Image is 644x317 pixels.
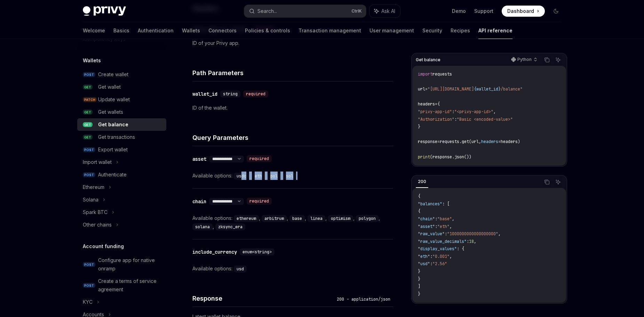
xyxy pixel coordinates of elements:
[432,261,447,267] span: "2.56"
[418,193,420,199] span: {
[83,283,95,288] span: POST
[430,154,471,160] span: (response.json())
[299,22,361,39] a: Transaction management
[83,242,124,251] h5: Account funding
[77,81,166,93] a: GETGet wallet
[83,6,126,16] img: dark logo
[418,86,425,92] span: url
[418,109,452,114] span: "privy-app-id"
[416,177,428,186] div: 200
[418,101,435,107] span: headers
[452,109,454,114] span: :
[192,222,215,231] div: ,
[83,122,93,127] span: GET
[234,214,262,222] div: ,
[474,239,476,244] span: ,
[493,109,496,114] span: ,
[469,239,474,244] span: 18
[208,22,237,39] a: Connectors
[83,72,95,77] span: POST
[77,275,166,296] a: POSTCreate a terms of service agreement
[289,215,305,222] code: base
[83,110,93,115] span: GET
[243,249,272,255] span: enum<string>
[442,201,450,207] span: : [
[83,56,101,65] h5: Wallets
[182,22,200,39] a: Wallets
[351,8,362,14] span: Ctrl K
[192,39,393,47] p: ID of your Privy app.
[437,224,450,229] span: "eth"
[498,231,501,237] span: ,
[418,231,445,237] span: "raw_value"
[83,298,93,306] div: KYC
[418,291,420,297] span: }
[432,71,452,77] span: requests
[215,223,245,230] code: zksync_era
[192,68,393,78] h4: Path Parameters
[77,168,166,181] a: POSTAuthenticate
[418,269,420,274] span: }
[308,215,325,222] code: linea
[247,155,272,162] div: required
[457,246,464,252] span: : {
[83,221,112,229] div: Other chains
[308,214,328,222] div: ,
[418,117,454,122] span: "Authorization"
[252,173,265,180] code: eth
[450,224,452,229] span: ,
[507,54,540,66] button: Python
[83,97,97,102] span: PATCH
[435,101,437,107] span: =
[98,120,128,129] div: Get balance
[83,22,105,39] a: Welcome
[381,8,395,15] span: Ask AI
[98,95,130,104] div: Update wallet
[447,231,498,237] span: "1000000000000000000"
[451,22,470,39] a: Recipes
[252,172,268,180] div: ,
[418,239,467,244] span: "raw_value_decimals"
[262,215,287,222] code: arbitrum
[192,214,393,231] div: Available options:
[422,22,442,39] a: Security
[192,90,217,97] div: wallet_id
[418,124,420,129] span: }
[98,145,128,154] div: Export wallet
[356,215,379,222] code: polygon
[234,215,259,222] code: ethereum
[83,147,95,152] span: POST
[452,216,454,222] span: ,
[138,22,174,39] a: Authentication
[445,231,447,237] span: :
[192,104,393,112] p: ID of the wallet.
[83,208,108,216] div: Spark BTC
[77,143,166,156] a: POSTExport wallet
[98,256,162,273] div: Configure app for native onramp
[418,216,435,222] span: "chain"
[234,173,249,180] code: usdc
[192,133,393,142] h4: Query Parameters
[268,173,280,180] code: pol
[418,254,430,259] span: "eth"
[418,261,430,267] span: "usd"
[98,171,127,179] div: Authenticate
[425,86,428,92] span: =
[83,172,95,177] span: POST
[83,262,95,267] span: POST
[507,8,534,15] span: Dashboard
[192,223,213,230] code: solana
[83,196,98,204] div: Solana
[328,214,356,222] div: ,
[369,5,400,17] button: Ask AI
[334,296,393,303] div: 200 - application/json
[223,91,238,97] span: string
[467,239,469,244] span: :
[418,201,442,207] span: "balances"
[98,133,135,141] div: Get transactions
[554,177,563,187] button: Ask AI
[435,224,437,229] span: :
[418,246,457,252] span: "display_values"
[437,216,452,222] span: "base"
[98,83,121,91] div: Get wallet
